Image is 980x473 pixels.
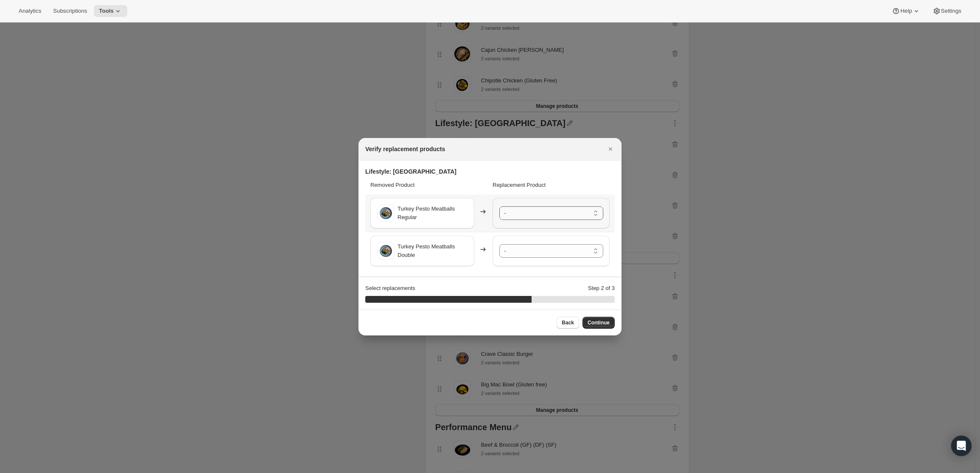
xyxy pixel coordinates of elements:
[48,5,92,17] button: Subscriptions
[951,436,972,456] div: Open Intercom Messenger
[19,8,41,14] span: Analytics
[582,317,615,329] button: Continue
[588,319,610,326] span: Continue
[887,5,925,17] button: Help
[588,284,615,293] p: Step 2 of 3
[941,8,961,14] span: Settings
[605,143,616,155] button: Close
[900,8,912,14] span: Help
[398,242,455,251] span: Turkey Pesto Meatballs
[365,145,445,153] h2: Verify replacement products
[14,5,46,17] button: Analytics
[370,181,487,189] p: Removed Product
[377,242,394,259] img: Turkey Pesto Meatballs - Double
[398,205,455,213] span: Turkey Pesto Meatballs
[557,317,579,329] button: Back
[927,5,966,17] button: Settings
[398,213,455,222] span: Regular
[99,8,114,14] span: Tools
[365,284,415,293] p: Select replacements
[493,181,610,189] p: Replacement Product
[377,205,394,222] img: Turkey Pesto Meatballs - Regular
[365,167,615,176] h3: Lifestyle: [GEOGRAPHIC_DATA]
[562,319,574,326] span: Back
[398,251,455,259] span: Double
[53,8,87,14] span: Subscriptions
[94,5,127,17] button: Tools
